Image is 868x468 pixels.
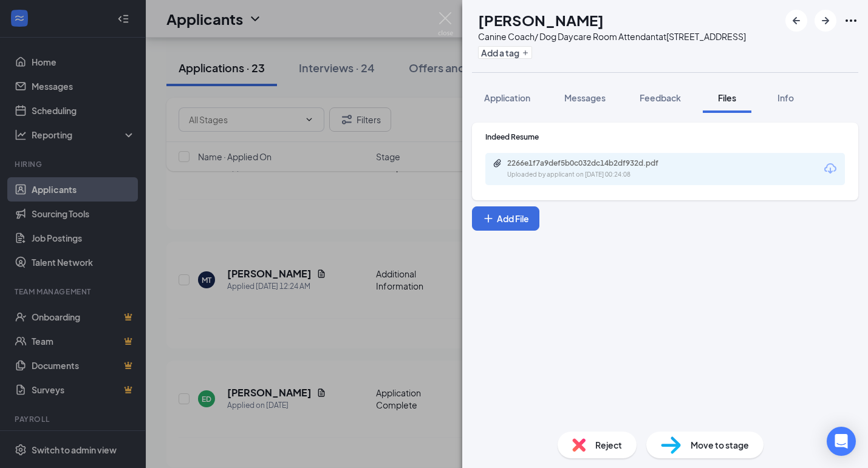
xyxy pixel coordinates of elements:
[789,13,804,28] svg: ArrowLeftNew
[472,206,539,231] button: Add FilePlus
[485,132,845,142] div: Indeed Resume
[691,438,749,452] span: Move to stage
[478,46,532,59] button: PlusAdd a tag
[718,92,736,103] span: Files
[522,49,529,56] svg: Plus
[818,13,833,28] svg: ArrowRight
[507,170,689,180] div: Uploaded by applicant on [DATE] 00:24:08
[640,92,681,103] span: Feedback
[484,92,530,103] span: Application
[478,10,604,30] h1: [PERSON_NAME]
[493,158,689,180] a: Paperclip2266e1f7a9def5b0c032dc14b2df932d.pdfUploaded by applicant on [DATE] 00:24:08
[595,438,622,452] span: Reject
[844,13,858,28] svg: Ellipses
[478,30,746,42] div: Canine Coach/ Dog Daycare Room Attendant at [STREET_ADDRESS]
[827,427,856,456] div: Open Intercom Messenger
[777,92,794,103] span: Info
[785,10,807,32] button: ArrowLeftNew
[823,161,838,176] svg: Download
[482,212,494,225] svg: Plus
[507,158,677,168] div: 2266e1f7a9def5b0c032dc14b2df932d.pdf
[493,158,502,168] svg: Paperclip
[815,10,836,32] button: ArrowRight
[564,92,606,103] span: Messages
